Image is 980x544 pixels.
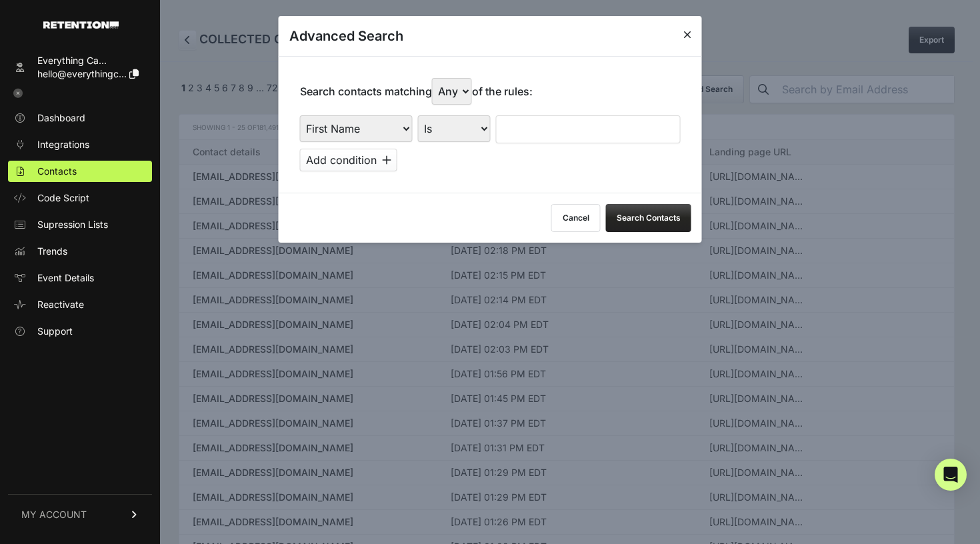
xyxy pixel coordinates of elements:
span: Integrations [37,138,89,151]
a: Trends [8,241,152,262]
a: Everything Ca... hello@everythingc... [8,50,152,85]
div: Open Intercom Messenger [935,459,967,491]
div: Everything Ca... [37,54,139,67]
span: Event Details [37,271,94,285]
span: Dashboard [37,111,85,125]
span: Support [37,325,73,338]
span: hello@everythingc... [37,68,127,79]
span: Supression Lists [37,218,108,231]
a: MY ACCOUNT [8,494,152,535]
button: Cancel [551,204,601,232]
span: Reactivate [37,298,84,311]
span: MY ACCOUNT [21,508,87,521]
a: Event Details [8,267,152,289]
button: Search Contacts [606,204,691,232]
a: Reactivate [8,294,152,315]
span: Trends [37,245,67,258]
a: Code Script [8,187,152,209]
p: Search contacts matching of the rules: [300,78,533,105]
span: Contacts [37,165,77,178]
button: Add condition [300,149,397,171]
a: Integrations [8,134,152,155]
a: Supression Lists [8,214,152,235]
a: Contacts [8,161,152,182]
img: Retention.com [43,21,119,29]
span: Code Script [37,191,89,205]
a: Support [8,321,152,342]
h3: Advanced Search [289,27,403,45]
a: Dashboard [8,107,152,129]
